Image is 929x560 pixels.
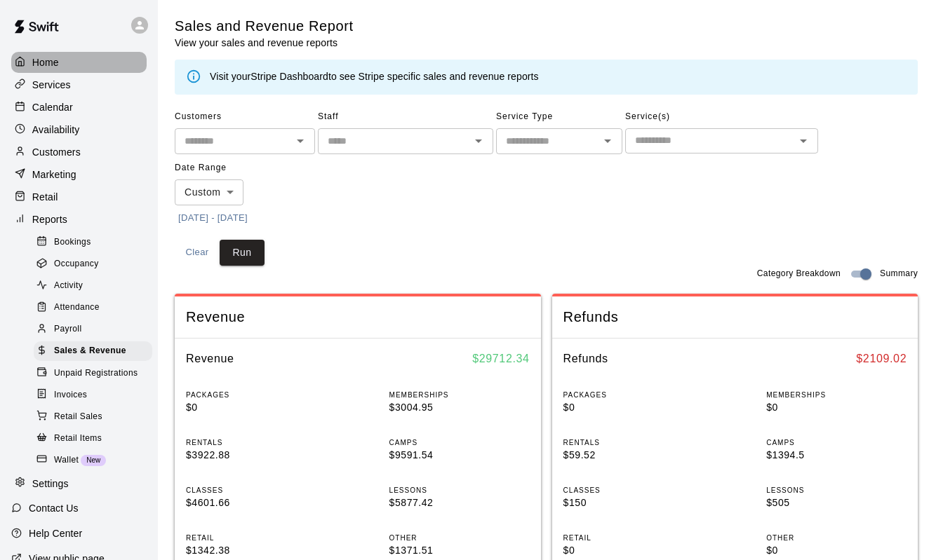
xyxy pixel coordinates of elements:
p: $0 [563,400,704,415]
p: CLASSES [563,485,704,496]
p: View your sales and revenue reports [175,36,354,50]
span: Category Breakdown [757,267,841,281]
div: Occupancy [34,254,152,274]
p: Reports [32,212,67,226]
span: Summary [880,267,918,281]
p: $0 [186,400,326,415]
a: Services [11,74,147,95]
span: Sales & Revenue [54,344,126,358]
div: Invoices [34,385,152,405]
p: $1371.51 [389,543,530,558]
span: Retail Sales [54,410,102,424]
button: [DATE] - [DATE] [175,207,251,229]
p: RETAIL [186,533,326,543]
p: RENTALS [563,437,704,448]
p: $0 [766,400,907,415]
div: Attendance [34,298,152,317]
div: Retail Sales [34,407,152,427]
button: Open [290,131,310,151]
p: $505 [766,496,907,510]
a: Occupancy [34,253,158,275]
a: Settings [11,473,147,494]
p: $4601.66 [186,496,326,510]
a: Activity [34,275,158,297]
a: Calendar [11,97,147,118]
a: Retail Sales [34,406,158,428]
a: Invoices [34,384,158,406]
div: Visit your to see Stripe specific sales and revenue reports [210,69,539,85]
a: Retail [11,186,147,207]
div: Marketing [11,164,147,185]
a: Retail Items [34,428,158,449]
p: $0 [563,543,704,558]
span: Unpaid Registrations [54,367,138,381]
span: Retail Items [54,432,102,446]
p: LESSONS [766,485,907,496]
div: Sales & Revenue [34,341,152,361]
p: CAMPS [389,437,530,448]
p: LESSONS [389,485,530,496]
span: Wallet [54,453,79,467]
div: Custom [175,179,243,205]
h6: Refunds [563,350,608,368]
p: Services [32,78,71,92]
p: $3922.88 [186,448,326,463]
span: Refunds [563,308,907,327]
span: Revenue [186,308,530,327]
p: Availability [32,123,80,137]
span: Customers [175,106,315,128]
p: $59.52 [563,448,704,463]
span: Attendance [54,301,100,315]
p: Help Center [29,526,82,540]
div: Unpaid Registrations [34,364,152,383]
h6: $ 29712.34 [472,350,529,368]
span: Invoices [54,388,87,402]
p: Contact Us [29,501,79,515]
button: Open [598,131,617,151]
p: $150 [563,496,704,510]
a: Sales & Revenue [34,341,158,362]
div: Availability [11,119,147,140]
p: $3004.95 [389,400,530,415]
span: Occupancy [54,257,99,271]
span: Date Range [175,157,298,179]
h6: Revenue [186,350,234,368]
span: Staff [318,106,493,128]
p: $1342.38 [186,543,326,558]
button: Open [469,131,488,151]
a: Payroll [34,319,158,341]
button: Clear [175,240,220,266]
p: Calendar [32,100,73,114]
p: RENTALS [186,437,326,448]
h6: $ 2109.02 [856,350,907,368]
div: Payroll [34,320,152,339]
div: Retail Items [34,429,152,449]
a: WalletNew [34,449,158,471]
span: New [81,456,106,464]
a: Attendance [34,297,158,319]
div: Activity [34,276,152,296]
div: Home [11,52,147,73]
button: Open [794,131,813,151]
div: WalletNew [34,451,152,470]
span: Service(s) [625,106,818,128]
p: PACKAGES [186,390,326,400]
p: Settings [32,477,69,491]
button: Run [220,240,265,266]
a: Customers [11,142,147,163]
p: MEMBERSHIPS [766,390,907,400]
a: Reports [11,209,147,230]
span: Bookings [54,235,91,250]
p: $1394.5 [766,448,907,463]
p: $9591.54 [389,448,530,463]
p: $0 [766,543,907,558]
div: Bookings [34,233,152,252]
a: Stripe Dashboard [250,71,328,82]
a: Unpaid Registrations [34,362,158,384]
p: PACKAGES [563,390,704,400]
p: RETAIL [563,533,704,543]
